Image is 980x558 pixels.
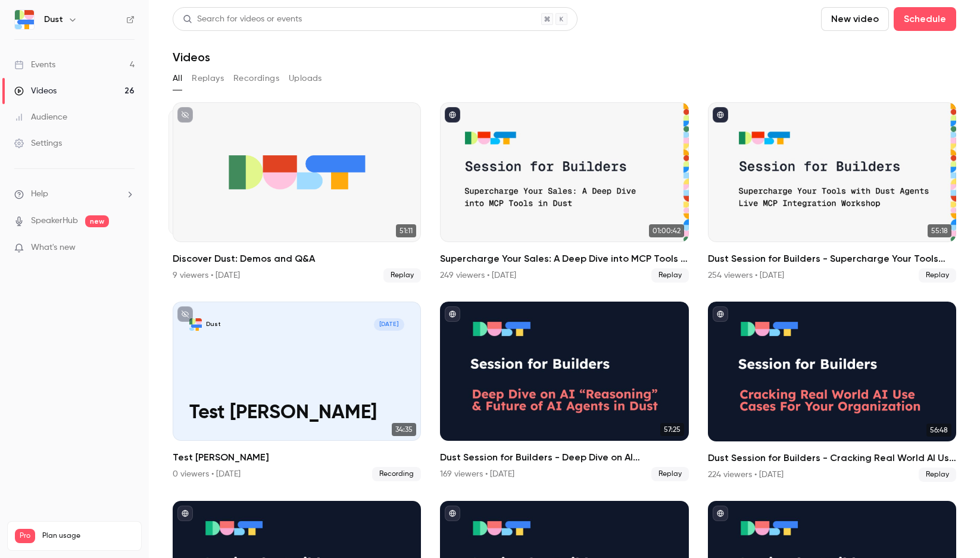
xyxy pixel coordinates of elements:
[708,302,956,482] a: 56:48Dust Session for Builders - Cracking Real World AI Use Cases For Your Organization224 viewer...
[42,531,134,541] span: Plan usage
[173,302,421,482] a: Test StephenDust[DATE]Test [PERSON_NAME]34:35Test [PERSON_NAME]0 viewers • [DATE]Recording
[440,302,688,482] li: Dust Session for Builders - Deep Dive on AI “Reasoning” & Future of AI Agents in Dust
[708,469,784,481] div: 224 viewers • [DATE]
[173,450,421,465] h2: Test [PERSON_NAME]
[173,252,421,266] h2: Discover Dust: Demos and Q&A
[708,269,784,281] div: 254 viewers • [DATE]
[649,224,684,237] span: 01:00:42
[713,306,728,322] button: published
[440,102,688,283] a: 01:00:42Supercharge Your Sales: A Deep Dive into MCP Tools in Dust – Gmail, GCalendar, Notion & M...
[233,69,279,88] button: Recordings
[173,102,421,283] a: 51:1151:11Discover Dust: Demos and Q&A9 viewers • [DATE]Replay
[445,107,460,123] button: published
[44,14,63,26] h6: Dust
[14,188,135,200] li: help-dropdown-opener
[708,102,956,283] a: 55:18Dust Session for Builders - Supercharge Your Tools with Dust Agents: A Live MCP Integration ...
[660,423,684,436] span: 57:25
[15,529,35,543] span: Pro
[15,10,34,29] img: Dust
[289,69,322,88] button: Uploads
[173,7,956,551] section: Videos
[14,85,57,97] div: Videos
[173,302,421,482] li: Test Stephen
[708,451,956,465] h2: Dust Session for Builders - Cracking Real World AI Use Cases For Your Organization
[192,69,224,88] button: Replays
[206,320,221,328] p: Dust
[31,188,48,200] span: Help
[372,467,421,481] span: Recording
[440,252,688,266] h2: Supercharge Your Sales: A Deep Dive into MCP Tools in Dust – Gmail, GCalendar, Notion & More
[713,107,728,123] button: published
[928,224,951,237] span: 55:18
[445,506,460,521] button: published
[440,450,688,465] h2: Dust Session for Builders - Deep Dive on AI “Reasoning” & Future of AI Agents in Dust
[14,111,67,123] div: Audience
[445,306,460,322] button: published
[919,468,956,482] span: Replay
[177,107,193,123] button: unpublished
[708,302,956,482] li: Dust Session for Builders - Cracking Real World AI Use Cases For Your Organization
[396,224,416,237] span: 51:11
[14,137,62,149] div: Settings
[440,468,514,480] div: 169 viewers • [DATE]
[708,252,956,266] h2: Dust Session for Builders - Supercharge Your Tools with Dust Agents: A Live MCP Integration Workshop
[31,215,78,227] a: SpeakerHub
[440,269,516,281] div: 249 viewers • [DATE]
[651,268,689,283] span: Replay
[713,506,728,521] button: published
[31,242,76,254] span: What's new
[85,215,109,227] span: new
[821,7,889,31] button: New video
[173,102,421,283] li: Discover Dust: Demos and Q&A
[894,7,956,31] button: Schedule
[173,269,240,281] div: 9 viewers • [DATE]
[120,243,135,253] iframe: Noticeable Trigger
[189,318,202,331] img: Test Stephen
[189,402,404,425] p: Test [PERSON_NAME]
[173,468,241,480] div: 0 viewers • [DATE]
[374,318,404,331] span: [DATE]
[651,467,689,481] span: Replay
[177,306,193,322] button: unpublished
[183,13,302,26] div: Search for videos or events
[440,102,688,283] li: Supercharge Your Sales: A Deep Dive into MCP Tools in Dust – Gmail, GCalendar, Notion & More
[177,506,193,521] button: published
[173,50,210,64] h1: Videos
[392,423,416,436] span: 34:35
[173,69,182,88] button: All
[383,268,421,283] span: Replay
[440,302,688,482] a: 57:25Dust Session for Builders - Deep Dive on AI “Reasoning” & Future of AI Agents in Dust169 vie...
[14,59,55,71] div: Events
[926,424,951,437] span: 56:48
[708,102,956,283] li: Dust Session for Builders - Supercharge Your Tools with Dust Agents: A Live MCP Integration Workshop
[919,268,956,283] span: Replay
